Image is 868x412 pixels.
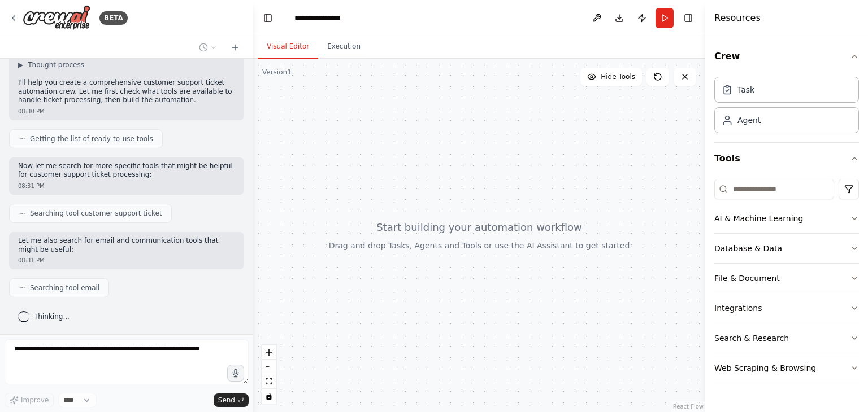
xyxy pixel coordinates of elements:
div: 08:30 PM [18,107,235,116]
div: 08:31 PM [18,256,235,265]
div: React Flow controls [262,345,276,404]
div: Crew [714,72,859,142]
button: fit view [262,374,276,389]
button: zoom out [262,360,276,374]
p: I'll help you create a comprehensive customer support ticket automation crew. Let me first check ... [18,78,235,105]
button: Switch to previous chat [194,41,222,54]
button: Tools [714,143,859,174]
button: Database & Data [714,234,859,263]
span: Hide Tools [601,72,635,81]
div: Version 1 [262,68,292,77]
button: Search & Research [714,323,859,353]
span: Searching tool customer support ticket [30,209,162,218]
span: ▶ [18,60,23,69]
button: Click to speak your automation idea [227,365,244,382]
button: Integrations [714,293,859,323]
button: Send [214,393,249,407]
div: Task [737,84,754,95]
button: Hide right sidebar [680,10,696,26]
div: 08:31 PM [18,182,235,190]
button: Web Scraping & Browsing [714,353,859,383]
button: zoom in [262,345,276,360]
div: BETA [99,11,128,25]
span: Searching tool email [30,283,99,292]
button: Execution [318,35,370,59]
div: Tools [714,174,859,392]
p: Let me also search for email and communication tools that might be useful: [18,236,235,254]
span: Improve [21,396,49,405]
p: Now let me search for more specific tools that might be helpful for customer support ticket proce... [18,162,235,179]
button: Start a new chat [226,41,244,54]
button: ▶Thought process [18,60,84,69]
span: Thought process [28,60,84,69]
h4: Resources [714,11,761,25]
button: toggle interactivity [262,389,276,404]
button: Hide Tools [580,68,642,86]
button: Improve [5,393,54,407]
span: Send [218,396,235,405]
button: Crew [714,41,859,72]
button: File & Document [714,264,859,293]
nav: breadcrumb [294,12,351,24]
span: Getting the list of ready-to-use tools [30,134,153,143]
span: Thinking... [34,312,70,321]
button: AI & Machine Learning [714,204,859,233]
a: React Flow attribution [673,404,704,410]
button: Visual Editor [258,35,318,59]
button: Hide left sidebar [260,10,276,26]
img: Logo [23,5,90,30]
div: Agent [737,115,761,126]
